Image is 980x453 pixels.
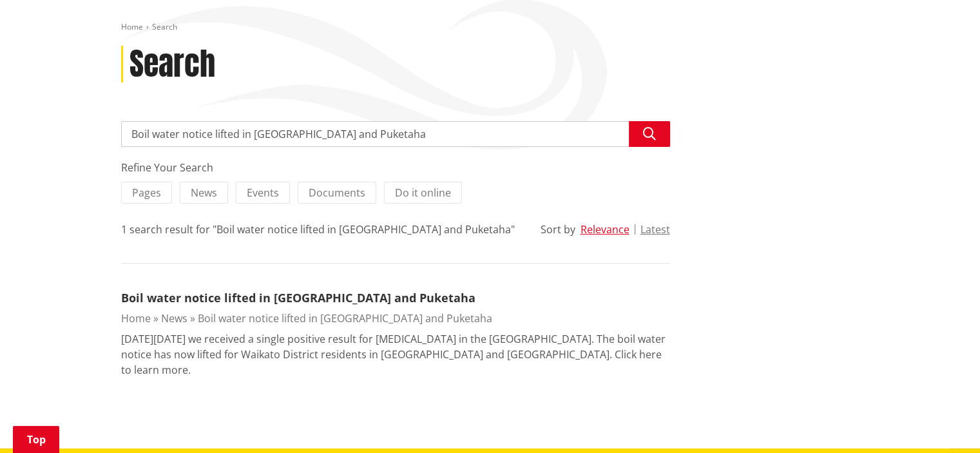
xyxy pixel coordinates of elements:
nav: breadcrumb [121,22,860,33]
span: Events [247,186,279,200]
span: News [191,186,217,200]
div: Refine Your Search [121,160,670,175]
a: Boil water notice lifted in [GEOGRAPHIC_DATA] and Puketaha [121,290,476,305]
a: Home [121,311,151,325]
span: Pages [132,186,161,200]
div: 1 search result for "Boil water notice lifted in [GEOGRAPHIC_DATA] and Puketaha" [121,222,515,237]
p: [DATE][DATE] we received a single positive result for [MEDICAL_DATA] in the [GEOGRAPHIC_DATA]. Th... [121,331,670,378]
span: Search [152,21,177,32]
a: News [161,311,187,325]
div: Sort by [541,222,575,237]
input: Search input [121,121,670,147]
a: Boil water notice lifted in [GEOGRAPHIC_DATA] and Puketaha [198,311,492,325]
a: Home [121,21,143,32]
iframe: Messenger Launcher [921,399,967,445]
button: Relevance [581,224,629,235]
span: Do it online [395,186,451,200]
span: Documents [309,186,365,200]
a: Top [13,426,59,453]
button: Latest [640,224,670,235]
h1: Search [130,46,215,83]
